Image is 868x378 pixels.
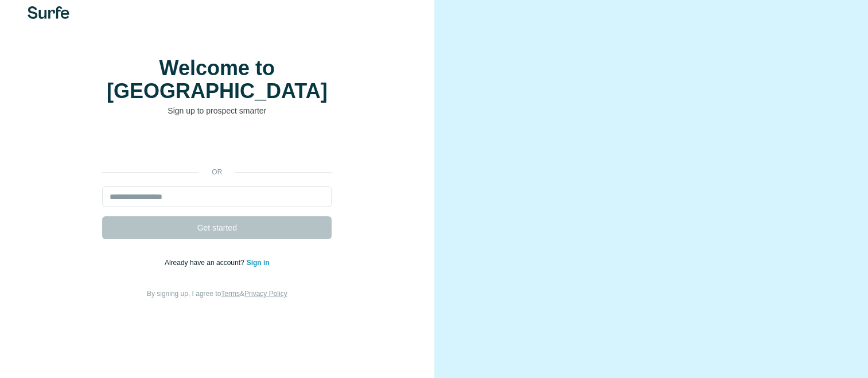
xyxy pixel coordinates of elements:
p: or [198,167,235,177]
a: Sign in [247,259,270,267]
img: Surfe's logo [28,6,69,19]
a: Privacy Policy [244,290,287,298]
iframe: Sign in with Google Dialog [632,11,857,128]
h1: Welcome to [GEOGRAPHIC_DATA] [102,57,332,103]
p: Sign up to prospect smarter [102,105,332,116]
span: By signing up, I agree to & [147,290,287,298]
a: Terms [221,290,240,298]
iframe: Sign in with Google Button [96,134,337,159]
span: Already have an account? [165,259,247,267]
